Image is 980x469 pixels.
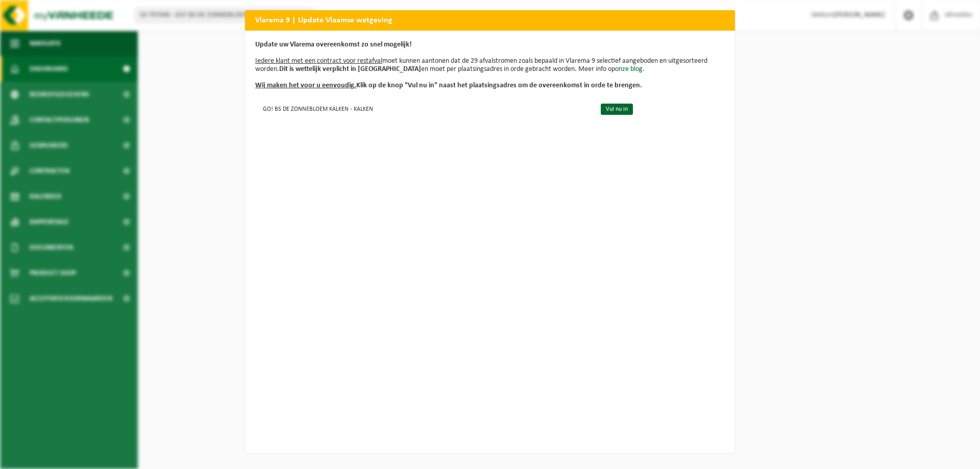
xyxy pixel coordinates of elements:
[601,104,633,115] a: Vul nu in
[255,100,592,117] td: GO! BS DE ZONNEBLOEM KALKEN - KALKEN
[255,57,382,65] u: Iedere klant met een contract voor restafval
[255,41,725,90] p: moet kunnen aantonen dat de 29 afvalstromen zoals bepaald in Vlarema 9 selectief aangeboden en ui...
[615,65,645,73] a: onze blog.
[255,82,356,89] u: Wij maken het voor u eenvoudig.
[255,82,642,89] b: Klik op de knop "Vul nu in" naast het plaatsingsadres om de overeenkomst in orde te brengen.
[245,10,735,30] h2: Vlarema 9 | Update Vlaamse wetgeving
[279,65,421,73] b: Dit is wettelijk verplicht in [GEOGRAPHIC_DATA]
[255,41,412,48] b: Update uw Vlarema overeenkomst zo snel mogelijk!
